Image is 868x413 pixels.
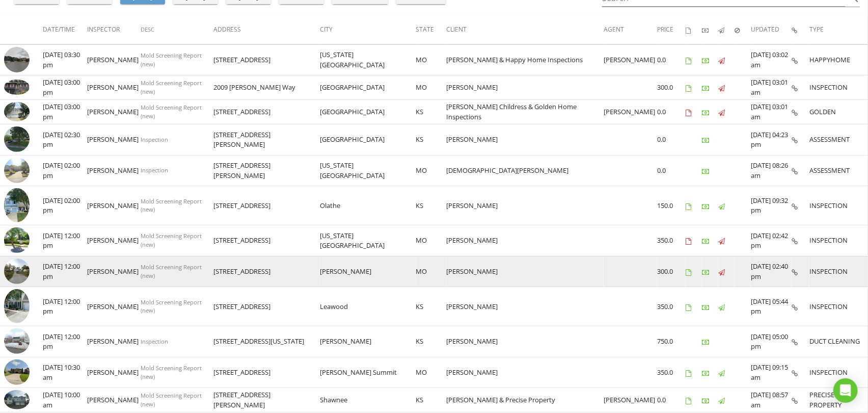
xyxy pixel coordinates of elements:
td: ASSESSMENT [809,155,868,186]
th: Paid: Not sorted. [702,15,718,44]
img: streetview [4,328,30,354]
img: streetview [4,359,30,385]
td: HAPPYHOME [809,44,868,75]
img: 9356555%2Fcover_photos%2FPCoBjFcQGfpzZcIvMnp0%2Fsmall.jpg [4,289,30,323]
td: INSPECTION [809,287,868,326]
td: INSPECTION [809,225,868,256]
img: 9357767%2Fcover_photos%2FLhwp3zPm7xAfY7YxjtOH%2Fsmall.jpeg [4,80,30,95]
td: [STREET_ADDRESS] [213,225,320,256]
td: [PERSON_NAME] [320,256,416,287]
img: streetview [4,158,30,183]
td: [GEOGRAPHIC_DATA] [320,124,416,156]
td: KS [416,287,447,326]
span: Inspector [87,25,120,34]
td: [PERSON_NAME] [87,124,141,156]
span: Inspection [141,166,168,174]
td: [STREET_ADDRESS][PERSON_NAME] [213,124,320,156]
td: 0.0 [657,155,686,186]
span: Client [447,25,467,34]
td: MO [416,44,447,75]
td: [US_STATE][GEOGRAPHIC_DATA] [320,155,416,186]
td: [DATE] 02:42 pm [751,225,792,256]
td: 750.0 [657,326,686,357]
td: KS [416,100,447,124]
td: [DATE] 03:30 pm [43,44,87,75]
td: [DATE] 03:01 am [751,75,792,100]
td: 150.0 [657,186,686,225]
td: PRECISE PROPERTY [809,388,868,412]
td: [DATE] 02:00 pm [43,186,87,225]
td: [DATE] 03:02 am [751,44,792,75]
td: [US_STATE][GEOGRAPHIC_DATA] [320,225,416,256]
td: [PERSON_NAME] [447,186,604,225]
span: Mold Screening Report (new) [141,232,202,248]
img: 9356474%2Freports%2F41422377-f66d-4043-839f-7f2c8f70c644%2Fcover_photos%2FdEMGSaooMMMZx3WjN6zy%2F... [4,102,30,121]
td: [DATE] 09:32 pm [751,186,792,225]
th: Desc: Not sorted. [141,15,213,44]
span: Inspection [141,338,168,345]
td: [US_STATE][GEOGRAPHIC_DATA] [320,44,416,75]
td: [DATE] 03:01 am [751,100,792,124]
span: City [320,25,333,34]
td: [STREET_ADDRESS][PERSON_NAME] [213,155,320,186]
th: Canceled: Not sorted. [735,15,751,44]
span: State [416,25,435,34]
span: Mold Screening Report (new) [141,364,202,380]
span: Mold Screening Report (new) [141,104,202,120]
td: [PERSON_NAME] [87,256,141,287]
td: [STREET_ADDRESS] [213,100,320,124]
td: MO [416,75,447,100]
td: 300.0 [657,256,686,287]
td: [DATE] 03:00 pm [43,75,87,100]
span: Price [657,25,673,34]
td: [PERSON_NAME] [87,44,141,75]
span: Type [809,25,824,34]
td: [STREET_ADDRESS][US_STATE] [213,326,320,357]
th: Agreements signed: Not sorted. [686,15,702,44]
td: [DATE] 02:40 pm [751,256,792,287]
td: [STREET_ADDRESS] [213,357,320,388]
td: [STREET_ADDRESS] [213,186,320,225]
img: 9367220%2Fcover_photos%2FWe3XQSXxr8gb0xk5uVAQ%2Fsmall.jpg [4,188,30,222]
td: [PERSON_NAME] [87,100,141,124]
span: Updated [751,25,779,34]
span: Desc [141,25,154,33]
td: KS [416,388,447,412]
th: Type: Not sorted. [809,15,868,44]
td: [DATE] 12:00 pm [43,225,87,256]
span: Agent [604,25,624,34]
td: GOLDEN [809,100,868,124]
td: INSPECTION [809,357,868,388]
th: Inspection Details: Not sorted. [792,15,809,44]
td: INSPECTION [809,186,868,225]
th: State: Not sorted. [416,15,447,44]
td: [DATE] 02:30 pm [43,124,87,156]
td: [PERSON_NAME] [87,326,141,357]
td: [PERSON_NAME] [87,287,141,326]
img: streetview [4,126,30,152]
td: [PERSON_NAME] [447,75,604,100]
div: Open Intercom Messenger [833,378,858,403]
td: [STREET_ADDRESS] [213,256,320,287]
td: [PERSON_NAME] [87,388,141,412]
td: Leawood [320,287,416,326]
td: [DATE] 12:00 pm [43,256,87,287]
td: [GEOGRAPHIC_DATA] [320,100,416,124]
td: [DATE] 10:00 am [43,388,87,412]
td: DUCT CLEANING [809,326,868,357]
th: Client: Not sorted. [447,15,604,44]
td: [PERSON_NAME] [447,287,604,326]
img: streetview [4,259,30,284]
img: streetview [4,47,30,72]
td: KS [416,326,447,357]
td: [DATE] 12:00 pm [43,326,87,357]
td: [PERSON_NAME] & Precise Property [447,388,604,412]
td: KS [416,186,447,225]
th: Price: Not sorted. [657,15,686,44]
td: [DATE] 08:57 am [751,388,792,412]
td: 300.0 [657,75,686,100]
td: [GEOGRAPHIC_DATA] [320,75,416,100]
td: [PERSON_NAME] [447,357,604,388]
td: [DATE] 02:00 pm [43,155,87,186]
td: [PERSON_NAME] [320,326,416,357]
